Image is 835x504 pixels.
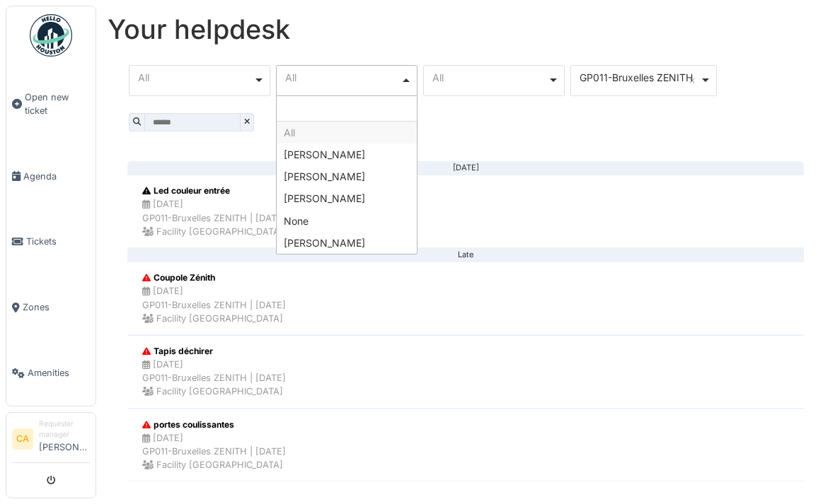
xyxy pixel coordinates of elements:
div: All [138,74,253,81]
div: [PERSON_NAME] [277,187,417,209]
div: [DATE] GP011-Bruxelles ZENITH | [DATE] Facility [GEOGRAPHIC_DATA] [142,197,286,238]
div: [DATE] GP011-Bruxelles ZENITH | [DATE] Facility [GEOGRAPHIC_DATA] [142,358,286,399]
div: [DATE] [139,168,793,169]
li: CA [12,428,33,450]
a: Tapis déchirer [DATE]GP011-Bruxelles ZENITH | [DATE] Facility [GEOGRAPHIC_DATA] [127,335,804,409]
div: portes coulissantes [142,418,286,431]
div: [DATE] GP011-Bruxelles ZENITH | [DATE] Facility [GEOGRAPHIC_DATA] [142,284,286,325]
div: [DATE] GP011-Bruxelles ZENITH | [DATE] Facility [GEOGRAPHIC_DATA] [142,431,286,472]
div: GP011-Bruxelles ZENITH [580,74,700,81]
div: [PERSON_NAME] [277,232,417,254]
a: Zones [6,274,96,340]
span: Open new ticket [25,90,90,117]
a: Open new ticket [6,64,96,143]
span: Zones [23,300,90,314]
a: portes coulissantes [DATE]GP011-Bruxelles ZENITH | [DATE] Facility [GEOGRAPHIC_DATA] [127,409,804,482]
div: Coupole Zénith [142,271,286,284]
img: Badge_color-CXgf-gQk.svg [30,14,72,57]
a: Led couleur entrée [DATE]GP011-Bruxelles ZENITH | [DATE] Facility [GEOGRAPHIC_DATA] [127,175,804,248]
div: All [285,74,401,81]
span: Amenities [28,366,90,380]
input: All [277,96,417,122]
span: Tickets [26,235,90,248]
a: Tickets [6,209,96,275]
div: All [432,74,548,81]
div: Led couleur entrée [142,184,286,197]
div: All [277,122,417,143]
a: Coupole Zénith [DATE]GP011-Bruxelles ZENITH | [DATE] Facility [GEOGRAPHIC_DATA] [127,262,804,335]
a: Agenda [6,143,96,209]
a: CA Requester manager[PERSON_NAME] [12,418,90,463]
a: Amenities [6,340,96,406]
span: Agenda [23,170,90,183]
div: Tapis déchirer [142,345,286,358]
div: Requester manager [39,418,90,440]
div: None [277,210,417,232]
button: Remove item: '5238' [685,74,699,88]
div: Late [139,254,793,256]
div: [PERSON_NAME] [277,165,417,187]
li: [PERSON_NAME] [39,418,90,459]
div: [PERSON_NAME] [277,143,417,165]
